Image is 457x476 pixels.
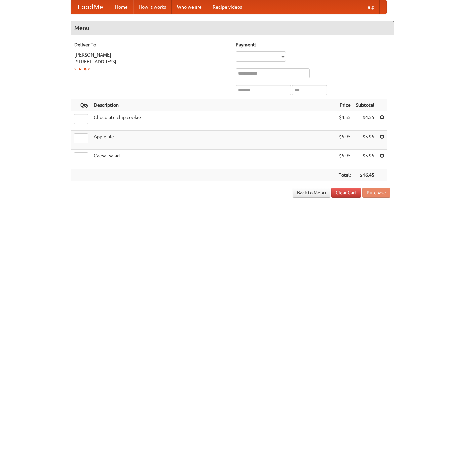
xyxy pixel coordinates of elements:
[362,188,390,198] button: Purchase
[110,0,133,14] a: Home
[74,41,229,48] h5: Deliver To:
[336,150,353,169] td: $5.95
[353,169,377,181] th: $16.45
[359,0,380,14] a: Help
[293,188,330,198] a: Back to Menu
[331,188,361,198] a: Clear Cart
[172,0,207,14] a: Who we are
[336,131,353,150] td: $5.95
[74,66,90,71] a: Change
[91,111,336,131] td: Chocolate chip cookie
[74,58,229,65] div: [STREET_ADDRESS]
[133,0,172,14] a: How it works
[71,21,394,35] h4: Menu
[353,150,377,169] td: $5.95
[353,131,377,150] td: $5.95
[91,99,336,111] th: Description
[336,169,353,181] th: Total:
[71,0,110,14] a: FoodMe
[353,111,377,131] td: $4.55
[91,131,336,150] td: Apple pie
[236,41,390,48] h5: Payment:
[71,99,91,111] th: Qty
[91,150,336,169] td: Caesar salad
[336,99,353,111] th: Price
[353,99,377,111] th: Subtotal
[74,51,229,58] div: [PERSON_NAME]
[336,111,353,131] td: $4.55
[207,0,247,14] a: Recipe videos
